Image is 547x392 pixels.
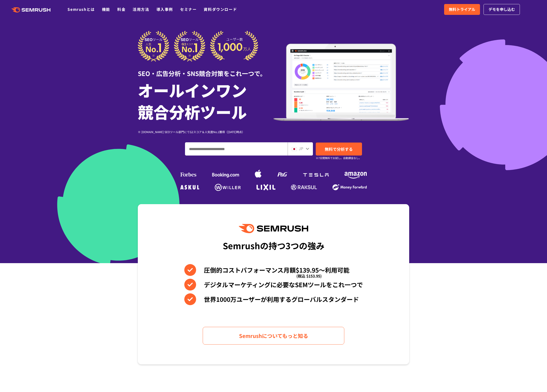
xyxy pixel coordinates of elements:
[133,6,149,12] a: 活用方法
[488,6,515,13] span: デモを申し込む
[484,4,520,15] a: デモを申し込む
[299,146,303,151] span: JP
[184,279,363,291] li: デジタルマーケティングに必要なSEMツールをこれ一つで
[449,6,475,13] span: 無料トライアル
[180,6,197,12] a: セミナー
[204,6,237,12] a: 資料ダウンロード
[239,224,308,233] img: Semrush
[325,146,353,152] span: 無料で分析する
[203,327,344,345] a: Semrushについてもっと知る
[239,332,308,340] span: Semrushについてもっと知る
[296,270,322,282] span: (税込 $153.95)
[444,4,480,15] a: 無料トライアル
[117,6,126,12] a: 料金
[184,264,363,276] li: 圧倒的コストパフォーマンス月額$139.95〜利用可能
[223,237,324,254] div: Semrushの持つ3つの強み
[185,143,287,155] input: ドメイン、キーワードまたはURLを入力してください
[184,293,363,305] li: 世界1000万ユーザーが利用するグローバルスタンダード
[138,79,273,122] h1: オールインワン 競合分析ツール
[156,6,173,12] a: 導入事例
[316,156,361,160] small: ※7日間無料でお試し。自動課金なし。
[138,130,273,134] div: ※ [DOMAIN_NAME] SEOツール部門にてG2スコア＆人気度No.1獲得（[DATE]時点）
[102,6,110,12] a: 機能
[316,143,362,156] a: 無料で分析する
[67,6,95,12] a: Semrushとは
[138,62,273,78] div: SEO・広告分析・SNS競合対策をこれ一つで。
